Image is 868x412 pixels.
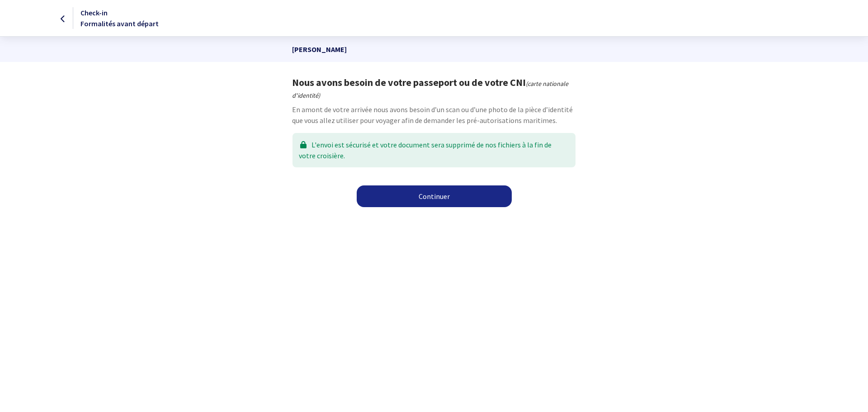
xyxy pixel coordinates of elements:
[80,8,159,28] span: Check-in Formalités avant départ
[292,104,576,126] p: En amont de votre arrivée nous avons besoin d’un scan ou d’une photo de la pièce d’identité que v...
[357,185,512,207] a: Continuer
[292,76,576,100] h1: Nous avons besoin de votre passeport ou de votre CNI
[292,37,576,62] p: [PERSON_NAME]
[292,133,575,167] div: L'envoi est sécurisé et votre document sera supprimé de nos fichiers à la fin de votre croisière.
